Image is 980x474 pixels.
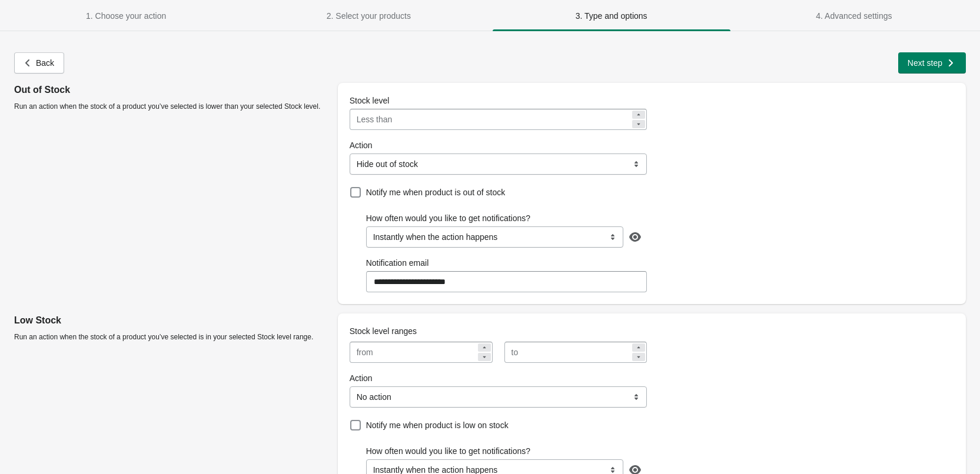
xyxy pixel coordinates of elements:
[511,345,519,359] div: to
[86,11,166,21] span: 1. Choose your action
[357,345,373,359] div: from
[898,52,966,74] button: Next step
[350,141,373,150] span: Action
[14,83,328,97] p: Out of Stock
[350,373,373,383] span: Action
[14,102,328,111] p: Run an action when the stock of a product you’ve selected is lower than your selected Stock level.
[14,313,328,328] p: Low Stock
[327,11,411,21] span: 2. Select your products
[576,11,647,21] span: 3. Type and options
[36,58,54,68] span: Back
[14,332,328,342] p: Run an action when the stock of a product you’ve selected is in your selected Stock level range.
[366,213,530,223] span: How often would you like to get notifications?
[366,258,429,268] span: Notification email
[816,11,892,21] span: 4. Advanced settings
[366,446,530,456] span: How often would you like to get notifications?
[908,58,942,68] span: Next step
[357,112,393,126] div: Less than
[366,188,506,197] span: Notify me when product is out of stock
[338,316,647,337] div: Stock level ranges
[350,96,390,105] span: Stock level
[14,52,64,74] button: Back
[366,420,509,430] span: Notify me when product is low on stock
